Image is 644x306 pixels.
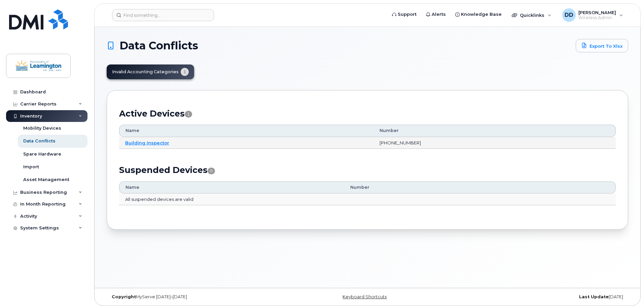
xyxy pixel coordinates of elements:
strong: Last Update [579,294,609,299]
strong: Copyright [112,294,136,299]
td: [PHONE_NUMBER] [373,137,616,149]
a: Building Inspector [125,140,169,145]
div: MyServe [DATE]–[DATE] [107,294,281,300]
th: Number [344,181,616,193]
span: 1 [185,111,192,118]
span: 0 [208,168,215,174]
td: All suspended devices are valid [119,193,616,206]
div: [DATE] [454,294,628,300]
th: Name [119,181,344,193]
th: Name [119,125,373,137]
th: Number [373,125,616,137]
h2: Suspended Devices [119,165,616,175]
h2: Active Devices [119,108,616,119]
span: Data Conflicts [119,41,198,51]
a: Export to Xlsx [576,39,628,52]
a: Keyboard Shortcuts [343,294,387,299]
